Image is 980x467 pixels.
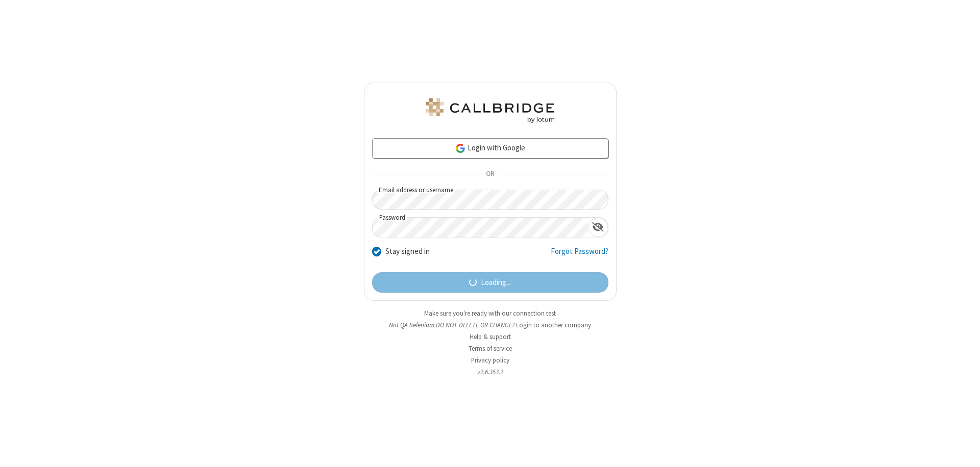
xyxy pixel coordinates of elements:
input: Password [373,218,588,238]
label: Stay signed in [385,246,430,257]
li: v2.6.353.2 [364,367,617,377]
button: Login to another company [516,320,591,330]
input: Email address or username [372,190,608,210]
img: google-icon.png [455,143,466,154]
a: Login with Google [372,138,608,159]
span: Loading... [481,277,511,289]
a: Privacy policy [471,356,509,365]
a: Terms of service [469,344,512,353]
a: Make sure you're ready with our connection test [424,309,556,318]
a: Forgot Password? [551,246,608,265]
div: Show password [588,218,608,237]
li: Not QA Selenium DO NOT DELETE OR CHANGE? [364,320,617,330]
img: QA Selenium DO NOT DELETE OR CHANGE [424,98,556,123]
span: OR [482,167,498,181]
a: Help & support [470,332,511,341]
button: Loading... [372,272,608,293]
